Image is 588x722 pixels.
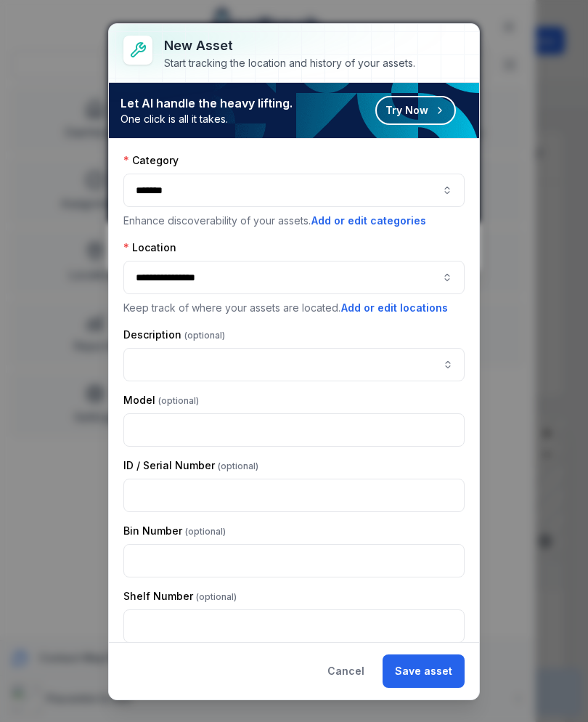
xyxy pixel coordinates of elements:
[123,524,226,538] label: Bin Number
[121,112,293,126] span: One click is all it takes.
[340,300,449,316] button: Add or edit locations
[311,213,427,229] button: Add or edit categories
[123,328,225,342] label: Description
[123,393,199,407] label: Model
[383,654,465,688] button: Save asset
[123,348,465,381] input: asset-add:description-label
[164,36,415,56] h3: New asset
[375,96,456,125] button: Try Now
[123,589,237,604] label: Shelf Number
[123,213,465,229] p: Enhance discoverability of your assets.
[164,56,415,70] div: Start tracking the location and history of your assets.
[121,94,293,112] strong: Let AI handle the heavy lifting.
[123,153,179,168] label: Category
[123,240,176,255] label: Location
[123,458,258,473] label: ID / Serial Number
[123,300,465,316] p: Keep track of where your assets are located.
[315,654,377,688] button: Cancel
